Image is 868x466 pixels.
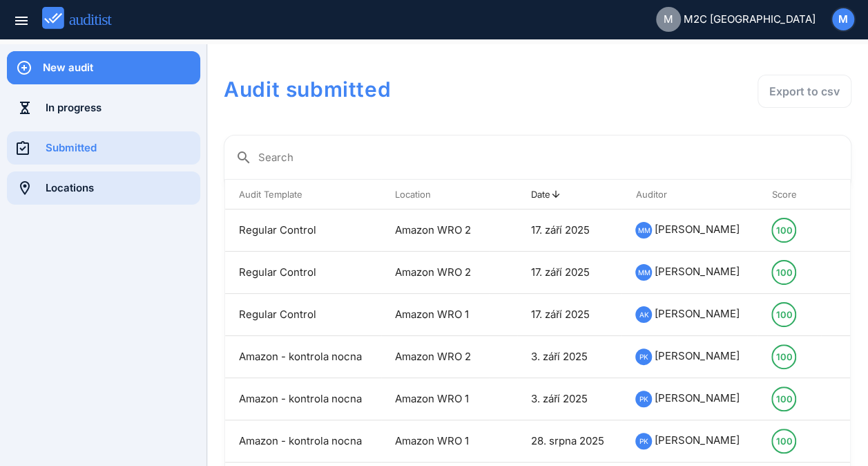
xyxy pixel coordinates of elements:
th: : Not sorted. [821,180,850,209]
span: MM [637,223,650,238]
span: [PERSON_NAME] [654,223,739,236]
div: Export to csv [769,83,840,100]
th: Auditor: Not sorted. Activate to sort ascending. [621,180,758,209]
span: [PERSON_NAME] [654,265,739,278]
td: 3. září 2025 [517,378,621,420]
i: menu [13,12,30,29]
span: AK [639,307,648,322]
div: Locations [46,180,200,196]
div: New audit [43,60,200,75]
div: 100 [775,346,792,368]
input: Search [258,147,840,169]
td: Amazon WRO 1 [381,378,489,420]
i: search [235,149,252,166]
span: M [838,12,848,28]
div: 100 [775,219,792,241]
td: 17. září 2025 [517,294,621,336]
span: [PERSON_NAME] [654,434,739,447]
td: Amazon - kontrola nocna [225,378,381,420]
td: Amazon - kontrola nocna [225,420,381,463]
span: M [664,12,673,28]
th: Date: Sorted descending. Activate to remove sorting. [517,180,621,209]
div: 100 [775,430,792,452]
span: M2C [GEOGRAPHIC_DATA] [684,12,816,28]
th: : Not sorted. [489,180,517,209]
div: 100 [775,388,792,410]
td: Amazon WRO 2 [381,209,489,252]
th: Audit Template: Not sorted. Activate to sort ascending. [225,180,381,209]
td: Amazon WRO 2 [381,336,489,378]
td: 3. září 2025 [517,336,621,378]
td: 17. září 2025 [517,252,621,294]
th: Location: Not sorted. Activate to sort ascending. [381,180,489,209]
td: Regular Control [225,209,381,252]
div: In progress [46,100,200,115]
a: Submitted [7,131,200,165]
a: Locations [7,171,200,205]
span: PK [639,391,648,407]
a: In progress [7,91,200,124]
div: Submitted [46,140,200,156]
td: 17. září 2025 [517,209,621,252]
i: arrow_upward [550,189,561,200]
span: [PERSON_NAME] [654,307,739,320]
td: Amazon - kontrola nocna [225,336,381,378]
span: PK [639,434,648,449]
button: M [831,7,856,32]
td: Amazon WRO 2 [381,252,489,294]
td: Regular Control [225,294,381,336]
span: [PERSON_NAME] [654,391,739,404]
td: Regular Control [225,252,381,294]
td: Amazon WRO 1 [381,420,489,463]
div: 100 [775,304,792,326]
button: Export to csv [758,75,851,108]
span: PK [639,349,648,364]
h1: Audit submitted [224,75,600,104]
span: MM [637,265,650,280]
td: Amazon WRO 1 [381,294,489,336]
img: auditist_logo_new.svg [42,7,124,30]
th: Score: Not sorted. Activate to sort ascending. [758,180,821,209]
div: 100 [775,261,792,283]
td: 28. srpna 2025 [517,420,621,463]
span: [PERSON_NAME] [654,349,739,362]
